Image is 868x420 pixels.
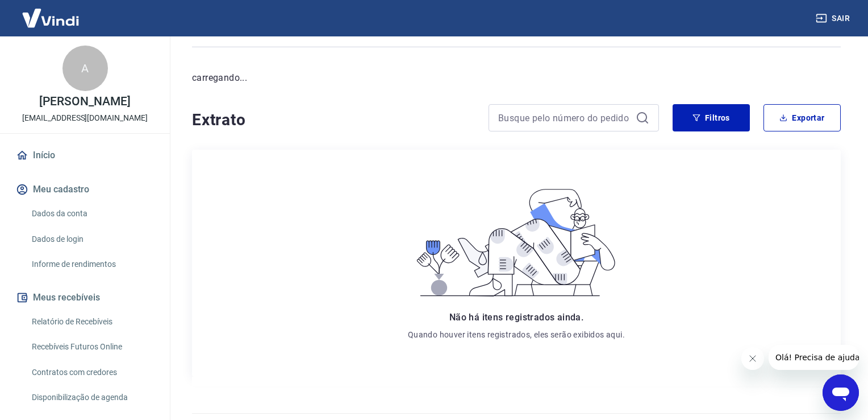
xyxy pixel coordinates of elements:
button: Exportar [763,104,841,131]
input: Busque pelo número do pedido [498,109,631,126]
button: Sair [813,8,854,29]
a: Informe de rendimentos [27,253,156,276]
h4: Extrato [192,109,475,131]
p: [PERSON_NAME] [39,96,130,108]
button: Meus recebíveis [14,285,156,310]
a: Dados de login [27,228,156,251]
iframe: Botão para abrir a janela de mensagens [823,374,859,411]
p: Quando houver itens registrados, eles serão exibidos aqui. [408,329,625,340]
button: Filtros [673,104,750,131]
span: Não há itens registrados ainda. [449,312,583,323]
img: Vindi [14,1,87,35]
a: Início [14,143,156,168]
p: [EMAIL_ADDRESS][DOMAIN_NAME] [22,112,148,124]
iframe: Mensagem da empresa [769,345,859,370]
a: Relatório de Recebíveis [27,310,156,333]
a: Contratos com credores [27,361,156,384]
a: Recebíveis Futuros Online [27,335,156,359]
span: Olá! Precisa de ajuda? [7,8,95,17]
a: Disponibilização de agenda [27,386,156,409]
div: A [62,46,108,91]
iframe: Fechar mensagem [741,347,764,370]
button: Meu cadastro [14,177,156,202]
a: Dados da conta [27,202,156,225]
p: carregando... [192,71,841,85]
